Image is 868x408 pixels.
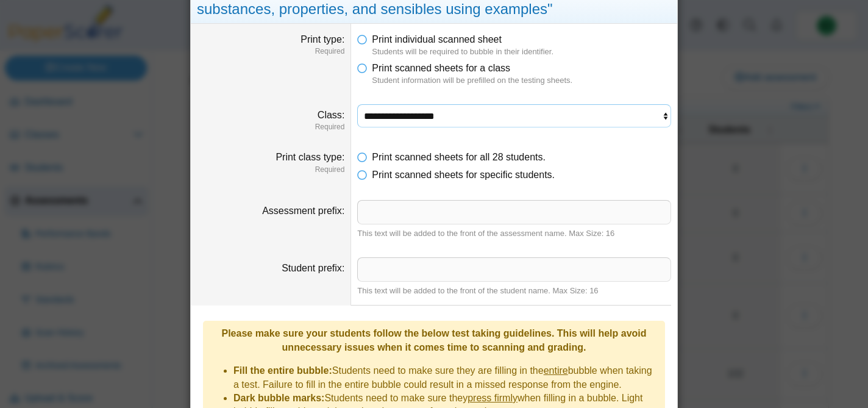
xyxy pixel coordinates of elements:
dfn: Required [197,165,344,175]
span: Print scanned sheets for specific students. [372,170,555,180]
label: Print type [301,34,344,45]
u: entire [544,365,568,376]
dfn: Required [197,122,344,132]
label: Class [318,110,344,120]
span: Print individual scanned sheet [372,34,502,45]
label: Assessment prefix [262,206,344,216]
span: Print scanned sheets for all 28 students. [372,152,546,162]
b: Fill the entire bubble: [233,365,332,376]
dfn: Required [197,46,344,57]
dfn: Student information will be prefilled on the testing sheets. [372,75,671,86]
u: press firmly [468,393,518,403]
label: Print class type [276,152,344,162]
dfn: Students will be required to bubble in their identifier. [372,46,671,57]
div: This text will be added to the front of the assessment name. Max Size: 16 [357,228,671,239]
span: Print scanned sheets for a class [372,63,510,73]
b: Please make sure your students follow the below test taking guidelines. This will help avoid unne... [221,328,646,352]
li: Students need to make sure they are filling in the bubble when taking a test. Failure to fill in ... [233,364,659,392]
div: This text will be added to the front of the student name. Max Size: 16 [357,285,671,296]
label: Student prefix [282,263,344,273]
b: Dark bubble marks: [233,393,324,403]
